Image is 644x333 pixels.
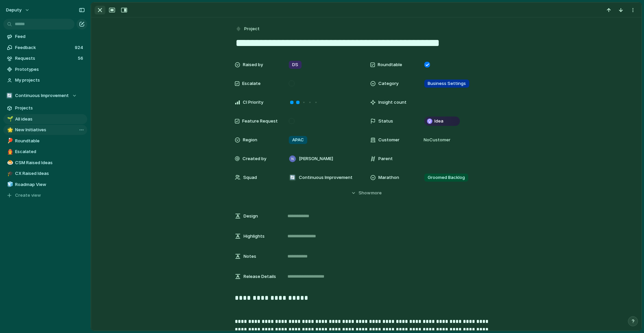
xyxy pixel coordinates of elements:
[7,115,12,123] div: 🌱
[3,125,87,135] a: 🌟New Initiatives
[15,127,85,133] span: New Initiatives
[6,181,13,188] button: 🧊
[292,61,298,68] span: DS
[243,61,263,68] span: Raised by
[3,136,87,146] a: 🏓Roundtable
[15,44,73,51] span: Feedback
[299,174,353,181] span: Continuous Improvement
[15,170,85,177] span: CX Raised Ideas
[3,64,87,75] a: Prototypes
[378,155,393,162] span: Parent
[289,174,296,181] div: 🔄
[428,80,466,87] span: Business Settings
[7,170,12,178] div: 🎓
[242,118,278,125] span: Feature Request
[15,92,69,99] span: Continuous Improvement
[6,116,13,123] button: 🌱
[7,126,12,134] div: 🌟
[3,43,87,53] a: Feedback924
[7,159,12,166] div: 🍮
[15,55,76,62] span: Requests
[359,190,371,196] span: Show
[234,24,262,34] button: Project
[15,181,85,188] span: Roadmap View
[3,103,87,113] a: Projects
[6,92,13,99] div: 🔄
[75,44,85,51] span: 924
[378,137,399,143] span: Customer
[243,137,257,143] span: Region
[15,105,85,111] span: Projects
[6,138,13,144] button: 🏓
[244,26,260,32] span: Project
[3,75,87,85] a: My projects
[15,66,85,73] span: Prototypes
[243,174,257,181] span: Squad
[6,148,13,155] button: 👨‍🚒
[15,148,85,155] span: Escalated
[243,155,266,162] span: Created by
[244,233,265,240] span: Highlights
[378,80,398,87] span: Category
[3,53,87,63] a: Requests56
[3,91,87,101] button: 🔄Continuous Improvement
[6,170,13,177] button: 🎓
[422,137,450,143] span: No Customer
[3,114,87,124] a: 🌱All ideas
[3,169,87,179] a: 🎓CX Raised Ideas
[292,137,304,143] span: APAC
[244,273,276,280] span: Release Details
[3,180,87,190] a: 🧊Roadmap View
[3,147,87,157] a: 👨‍🚒Escalated
[371,190,382,196] span: more
[378,61,402,68] span: Roundtable
[299,155,333,162] span: [PERSON_NAME]
[15,138,85,144] span: Roundtable
[15,116,85,123] span: All ideas
[15,192,41,199] span: Create view
[428,174,465,181] span: Groomed Backlog
[242,80,261,87] span: Escalate
[7,137,12,145] div: 🏓
[378,99,407,106] span: Insight count
[15,77,85,84] span: My projects
[434,118,443,125] span: Idea
[7,181,12,188] div: 🧊
[378,174,399,181] span: Marathon
[15,159,85,166] span: CSM Raised Ideas
[3,32,87,42] a: Feed
[3,158,87,168] a: 🍮CSM Raised Ideas
[7,148,12,156] div: 👨‍🚒
[78,55,85,62] span: 56
[244,213,258,220] span: Design
[244,253,256,260] span: Notes
[3,190,87,200] button: Create view
[378,118,393,125] span: Status
[6,7,21,13] span: deputy
[15,33,85,40] span: Feed
[243,99,263,106] span: CI Priority
[6,159,13,166] button: 🍮
[6,127,13,133] button: 🌟
[3,5,33,15] button: deputy
[235,187,498,199] button: Showmore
